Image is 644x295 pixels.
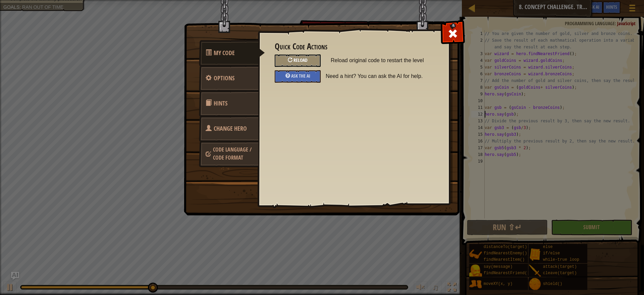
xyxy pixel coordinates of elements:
span: Reload original code to restart the level [331,54,433,67]
span: Need a hint? You can ask the AI for help. [326,70,438,82]
span: Choose hero, language [214,124,247,133]
div: Reload original code to restart the level [275,54,321,67]
span: Hints [214,99,227,108]
a: My Code [199,40,265,66]
span: Reload [293,57,308,63]
span: Choose hero, language [213,146,252,161]
span: Configure settings [214,74,234,82]
div: Ask the AI [275,70,321,83]
a: Options [199,65,259,91]
span: Quick Code Actions [214,49,235,57]
span: Ask the AI [291,73,310,79]
h3: Quick Code Actions [275,42,433,51]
